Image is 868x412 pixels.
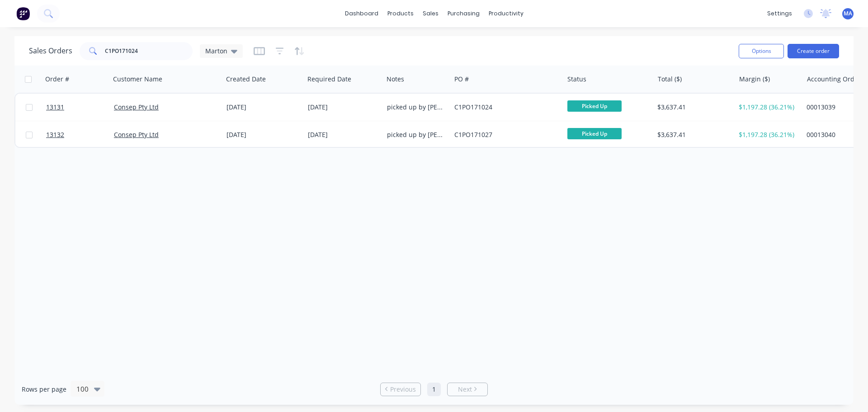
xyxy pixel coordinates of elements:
[46,103,64,112] span: 13131
[567,100,622,112] span: Picked Up
[739,75,770,84] div: Margin ($)
[844,9,852,18] span: MA
[307,75,351,84] div: Required Date
[22,385,66,394] span: Rows per page
[739,44,784,58] button: Options
[739,103,796,112] div: $1,197.28 (36.21%)
[443,7,484,20] div: purchasing
[45,75,69,84] div: Order #
[454,75,469,84] div: PO #
[46,130,64,139] span: 13132
[16,7,30,20] img: Factory
[226,75,266,84] div: Created Date
[658,75,682,84] div: Total ($)
[226,130,301,139] div: [DATE]
[657,130,727,139] div: $3,637.41
[567,75,586,84] div: Status
[807,75,867,84] div: Accounting Order #
[308,130,380,139] div: [DATE]
[46,94,114,121] a: 13131
[427,383,441,396] a: Page 1 is your current page
[657,103,727,112] div: $3,637.41
[837,381,859,403] iframe: Intercom live chat
[114,103,159,111] a: Consep Pty Ltd
[377,383,491,396] ul: Pagination
[205,46,227,56] span: Marton
[788,44,839,58] button: Create order
[567,128,622,139] span: Picked Up
[308,103,380,112] div: [DATE]
[484,7,528,20] div: productivity
[383,7,418,20] div: products
[113,75,162,84] div: Customer Name
[29,47,72,55] h1: Sales Orders
[340,7,383,20] a: dashboard
[390,385,416,394] span: Previous
[458,385,472,394] span: Next
[114,130,159,139] a: Consep Pty Ltd
[105,42,193,60] input: Search...
[763,7,797,20] div: settings
[418,7,443,20] div: sales
[381,385,420,394] a: Previous page
[226,103,301,112] div: [DATE]
[387,130,444,139] div: picked up by [PERSON_NAME] on the [DATE] with PO# C1PO171024, 171443, 171474, 171470
[454,130,555,139] div: C1PO171027
[739,130,796,139] div: $1,197.28 (36.21%)
[387,103,444,112] div: picked up by [PERSON_NAME] on the [DATE] with PO# C1PO171027, 171443, 171474, 171470
[387,75,404,84] div: Notes
[46,121,114,148] a: 13132
[448,385,487,394] a: Next page
[454,103,555,112] div: C1PO171024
